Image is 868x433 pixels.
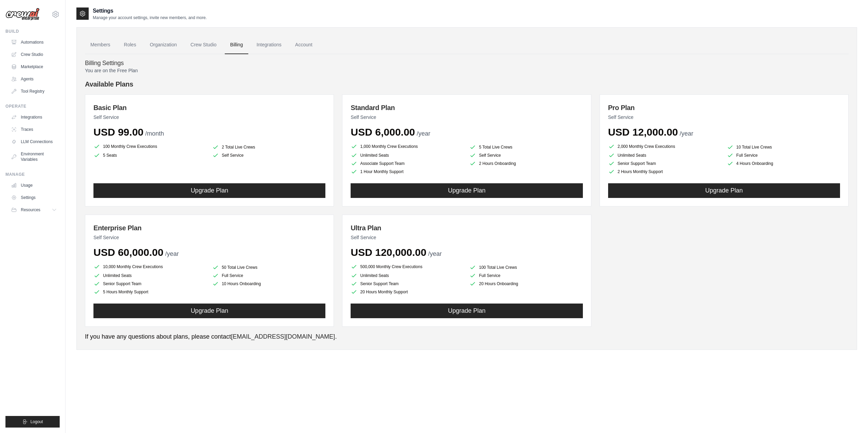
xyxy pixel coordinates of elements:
[608,183,840,198] button: Upgrade Plan
[93,223,325,233] h3: Enterprise Plan
[8,204,60,215] button: Resources
[351,160,464,167] li: Associate Support Team
[469,144,583,151] li: 5 Total Live Crews
[85,332,849,341] p: If you have any questions about plans, please contact .
[212,272,325,279] li: Full Service
[212,144,325,151] li: 2 Total Live Crews
[608,142,721,151] li: 2,000 Monthly Crew Executions
[608,152,721,159] li: Unlimited Seats
[351,183,583,198] button: Upgrade Plan
[8,136,60,147] a: LLM Connections
[93,289,207,295] li: 5 Hours Monthly Support
[351,280,464,287] li: Senior Support Team
[93,152,207,159] li: 5 Seats
[144,36,182,54] a: Organization
[351,263,464,271] li: 500,000 Monthly Crew Executions
[93,247,163,258] span: USD 60,000.00
[93,15,207,20] p: Manage your account settings, invite new members, and more.
[30,419,43,424] span: Logout
[8,180,60,191] a: Usage
[85,79,849,89] h4: Available Plans
[5,416,60,428] button: Logout
[351,114,583,121] p: Self Service
[93,272,207,279] li: Unlimited Seats
[231,333,335,340] a: [EMAIL_ADDRESS][DOMAIN_NAME]
[93,142,207,151] li: 100 Monthly Crew Executions
[351,289,464,295] li: 20 Hours Monthly Support
[165,250,179,257] span: /year
[85,36,116,54] a: Members
[251,36,287,54] a: Integrations
[21,207,40,213] span: Resources
[212,280,325,287] li: 10 Hours Onboarding
[351,142,464,151] li: 1,000 Monthly Crew Executions
[8,37,60,48] a: Automations
[8,192,60,203] a: Settings
[93,103,325,112] h3: Basic Plan
[85,67,849,74] p: You are on the Free Plan
[351,126,415,138] span: USD 6,000.00
[93,126,144,138] span: USD 99.00
[8,74,60,84] a: Agents
[469,272,583,279] li: Full Service
[8,49,60,60] a: Crew Studio
[608,103,840,112] h3: Pro Plan
[608,168,721,175] li: 2 Hours Monthly Support
[5,104,60,109] div: Operate
[8,149,60,165] a: Environment Variables
[351,247,426,258] span: USD 120,000.00
[8,86,60,97] a: Tool Registry
[351,234,583,241] p: Self Service
[5,8,40,21] img: Logo
[8,124,60,135] a: Traces
[93,280,207,287] li: Senior Support Team
[5,29,60,34] div: Build
[8,61,60,72] a: Marketplace
[85,60,849,67] h4: Billing Settings
[93,263,207,271] li: 10,000 Monthly Crew Executions
[727,160,840,167] li: 4 Hours Onboarding
[351,272,464,279] li: Unlimited Seats
[8,112,60,123] a: Integrations
[351,223,583,233] h3: Ultra Plan
[185,36,222,54] a: Crew Studio
[428,250,442,257] span: /year
[727,144,840,151] li: 10 Total Live Crews
[351,304,583,318] button: Upgrade Plan
[145,130,164,137] span: /month
[469,280,583,287] li: 20 Hours Onboarding
[212,264,325,271] li: 50 Total Live Crews
[225,36,248,54] a: Billing
[93,234,325,241] p: Self Service
[351,152,464,159] li: Unlimited Seats
[93,114,325,121] p: Self Service
[93,183,325,198] button: Upgrade Plan
[469,264,583,271] li: 100 Total Live Crews
[469,160,583,167] li: 2 Hours Onboarding
[727,152,840,159] li: Full Service
[93,7,207,15] h2: Settings
[469,152,583,159] li: Self Service
[93,304,325,318] button: Upgrade Plan
[608,114,840,121] p: Self Service
[351,103,583,112] h3: Standard Plan
[351,168,464,175] li: 1 Hour Monthly Support
[680,130,693,137] span: /year
[118,36,142,54] a: Roles
[212,152,325,159] li: Self Service
[608,126,678,138] span: USD 12,000.00
[608,160,721,167] li: Senior Support Team
[290,36,318,54] a: Account
[417,130,430,137] span: /year
[5,172,60,177] div: Manage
